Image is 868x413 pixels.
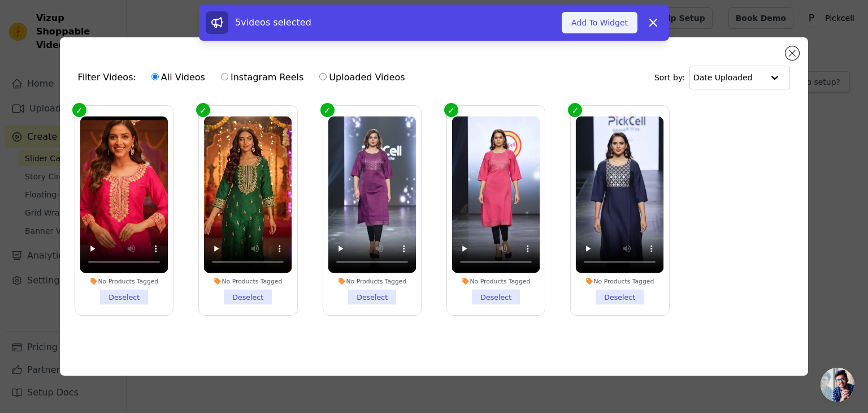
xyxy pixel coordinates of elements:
span: 5 videos selected [235,17,311,28]
div: Filter Videos: [78,64,411,91]
label: Uploaded Videos [319,70,405,85]
div: Sort by: [654,66,791,89]
button: Close modal [785,46,799,60]
div: No Products Tagged [80,277,168,285]
div: Open chat [821,368,854,402]
label: Instagram Reels [220,70,304,85]
div: No Products Tagged [452,277,540,285]
div: No Products Tagged [204,277,292,285]
button: Add To Widget [562,12,637,33]
label: All Videos [151,70,206,85]
div: No Products Tagged [576,277,664,285]
div: No Products Tagged [328,277,416,285]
